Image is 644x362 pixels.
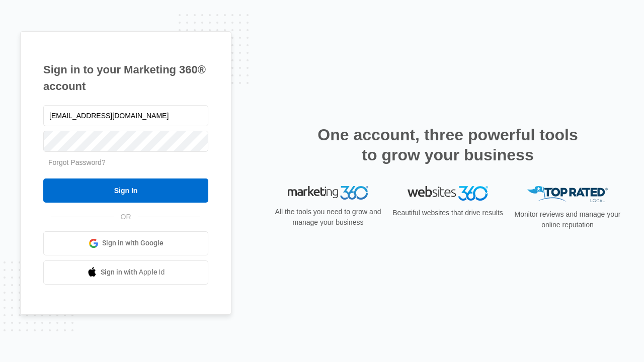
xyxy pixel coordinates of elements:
[288,186,368,200] img: Marketing 360
[48,158,106,166] a: Forgot Password?
[43,178,208,203] input: Sign In
[391,208,504,218] p: Beautiful websites that drive results
[43,105,208,126] input: Email
[101,267,165,278] span: Sign in with Apple Id
[102,238,164,248] span: Sign in with Google
[314,125,581,165] h2: One account, three powerful tools to grow your business
[527,186,608,203] img: Top Rated Local
[272,207,384,228] p: All the tools you need to grow and manage your business
[511,209,624,230] p: Monitor reviews and manage your online reputation
[43,231,208,255] a: Sign in with Google
[114,212,138,222] span: OR
[408,186,488,201] img: Websites 360
[43,61,208,95] h1: Sign in to your Marketing 360® account
[43,260,208,285] a: Sign in with Apple Id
